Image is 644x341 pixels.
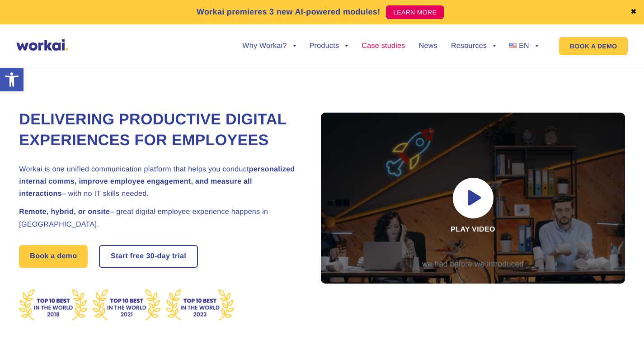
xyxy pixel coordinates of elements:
[386,5,444,19] a: LEARN MORE
[19,206,299,230] h2: – great digital employee experience happens in [GEOGRAPHIC_DATA].
[19,166,295,198] strong: personalized internal comms, improve employee engagement, and measure all interactions
[197,6,381,18] p: Workai premieres 3 new AI-powered modules!
[146,253,170,260] i: 30-day
[100,246,197,267] a: Start free30-daytrial
[419,43,437,50] a: News
[451,43,496,50] a: Resources
[362,43,405,50] a: Case studies
[19,163,299,200] h2: Workai is one unified communication platform that helps you conduct – with no IT skills needed.
[630,9,637,16] a: ✖
[519,42,529,50] span: EN
[19,109,299,151] h1: Delivering Productive Digital Experiences for Employees
[242,43,296,50] a: Why Workai?
[19,208,110,216] strong: Remote, hybrid, or onsite
[19,245,88,268] a: Book a demo
[321,113,625,284] div: Play video
[310,43,348,50] a: Products
[559,37,628,55] a: BOOK A DEMO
